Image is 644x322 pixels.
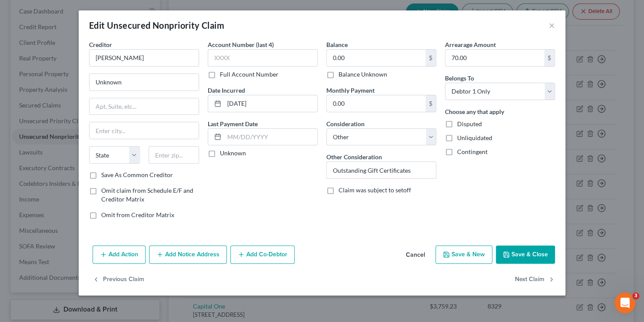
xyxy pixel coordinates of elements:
span: 3 [632,292,639,299]
span: Omit claim from Schedule E/F and Creditor Matrix [101,187,193,203]
button: Next Claim [515,271,555,289]
iframe: Intercom live chat [614,292,635,313]
label: Consideration [326,119,365,128]
input: Specify... [327,162,436,178]
input: 0.00 [327,95,425,112]
input: Apt, Suite, etc... [90,98,199,115]
span: Omit from Creditor Matrix [101,211,174,218]
button: Cancel [399,246,432,264]
button: Save & Close [496,245,555,264]
label: Balance Unknown [339,70,387,79]
span: Creditor [89,41,112,48]
span: Contingent [457,148,488,155]
input: Search creditor by name... [89,49,199,67]
label: Save As Common Creditor [101,171,173,179]
div: $ [425,50,436,66]
button: Save & New [435,245,492,264]
label: Monthly Payment [326,86,375,95]
label: Choose any that apply [445,107,504,116]
input: 0.00 [327,50,425,66]
label: Account Number (last 4) [208,40,274,49]
span: Disputed [457,120,482,127]
button: Add Co-Debtor [230,245,295,264]
input: Enter address... [90,74,199,91]
label: Balance [326,40,348,49]
input: MM/DD/YYYY [224,95,317,112]
label: Full Account Number [220,70,279,79]
label: Unknown [220,149,246,158]
button: Add Notice Address [149,245,227,264]
input: Enter city... [90,122,199,139]
button: Add Action [93,245,146,264]
div: $ [425,95,436,112]
div: $ [544,50,554,66]
button: Previous Claim [93,271,144,289]
input: MM/DD/YYYY [224,129,317,145]
span: Unliquidated [457,134,492,141]
button: × [549,20,555,30]
input: 0.00 [445,50,544,66]
div: Edit Unsecured Nonpriority Claim [89,19,224,31]
label: Last Payment Date [208,119,258,128]
span: Claim was subject to setoff [339,186,411,194]
input: Enter zip... [149,146,199,164]
label: Arrearage Amount [445,40,496,49]
label: Date Incurred [208,86,245,95]
label: Other Consideration [326,152,382,161]
input: XXXX [208,49,318,67]
span: Belongs To [445,74,474,82]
